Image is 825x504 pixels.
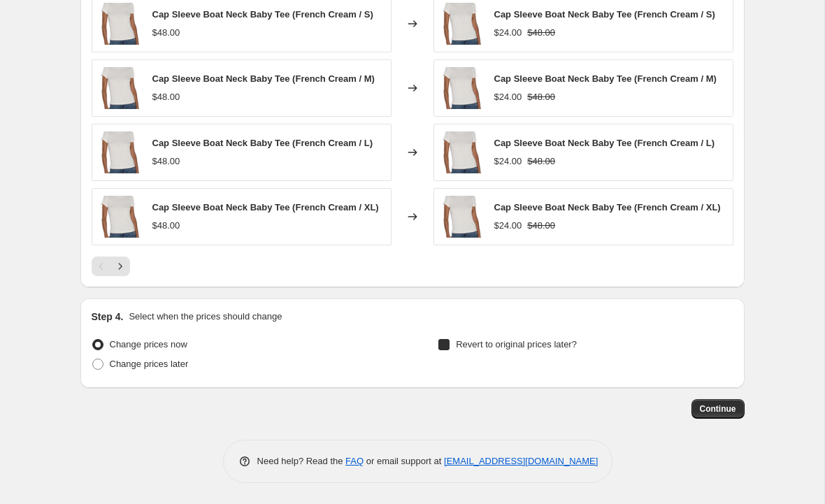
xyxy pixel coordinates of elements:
[345,456,364,466] a: FAQ
[444,456,598,466] a: [EMAIL_ADDRESS][DOMAIN_NAME]
[129,310,282,324] p: Select when the prices should change
[110,359,189,369] span: Change prices later
[152,73,375,84] span: Cap Sleeve Boat Neck Baby Tee (French Cream / M)
[99,67,141,109] img: ScreenShot2024-03-27at5.03.03PM_80x.png
[494,138,715,148] span: Cap Sleeve Boat Neck Baby Tee (French Cream / L)
[527,219,555,233] strike: $48.00
[152,9,373,20] span: Cap Sleeve Boat Neck Baby Tee (French Cream / S)
[152,26,180,40] div: $48.00
[691,399,745,419] button: Continue
[494,9,715,20] span: Cap Sleeve Boat Neck Baby Tee (French Cream / S)
[441,67,483,109] img: ScreenShot2024-03-27at5.03.03PM_80x.png
[441,3,483,45] img: ScreenShot2024-03-27at5.03.03PM_80x.png
[494,202,721,213] span: Cap Sleeve Boat Neck Baby Tee (French Cream / XL)
[152,202,379,213] span: Cap Sleeve Boat Neck Baby Tee (French Cream / XL)
[92,257,130,276] nav: Pagination
[257,456,346,466] span: Need help? Read the
[99,3,141,45] img: ScreenShot2024-03-27at5.03.03PM_80x.png
[152,154,180,168] div: $48.00
[700,403,736,415] span: Continue
[152,219,180,233] div: $48.00
[494,219,522,233] div: $24.00
[110,257,130,276] button: Next
[110,339,187,350] span: Change prices now
[99,131,141,173] img: ScreenShot2024-03-27at5.03.03PM_80x.png
[527,26,555,40] strike: $48.00
[494,26,522,40] div: $24.00
[99,196,141,238] img: ScreenShot2024-03-27at5.03.03PM_80x.png
[364,456,444,466] span: or email support at
[152,138,373,148] span: Cap Sleeve Boat Neck Baby Tee (French Cream / L)
[494,90,522,104] div: $24.00
[441,131,483,173] img: ScreenShot2024-03-27at5.03.03PM_80x.png
[441,196,483,238] img: ScreenShot2024-03-27at5.03.03PM_80x.png
[494,154,522,168] div: $24.00
[152,90,180,104] div: $48.00
[92,310,124,324] h2: Step 4.
[494,73,717,84] span: Cap Sleeve Boat Neck Baby Tee (French Cream / M)
[527,154,555,168] strike: $48.00
[456,339,577,350] span: Revert to original prices later?
[527,90,555,104] strike: $48.00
